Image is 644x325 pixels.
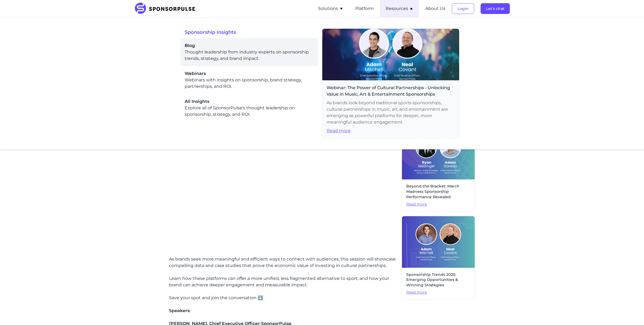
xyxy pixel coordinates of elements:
button: Let's chat [481,3,510,14]
div: Explore all of SponsorPulse's thought leadership on sponsorship, strategy, and ROI. [185,98,313,118]
span: Read more [327,128,455,134]
span: All Insights [185,98,313,105]
span: Webinar: The Power of Cultural Partnerships - Unlocking Value in Music, Art & Entertainment Spons... [327,85,455,97]
button: Login [452,3,474,14]
img: Webinar: Sponsorship Trends 2025: Emerging Opportunities & Winning Strategies [402,216,475,268]
a: All InsightsExplore all of SponsorPulse's thought leadership on sponsorship, strategy, and ROI. [185,98,313,118]
img: Webinar header image [322,29,459,80]
a: Sponsorship Trends 2025: Emerging Opportunities & Winning StrategiesRead more [402,216,475,300]
a: Webinar: The Power of Cultural Partnerships - Unlocking Value in Music, Art & Entertainment Spons... [322,28,459,139]
a: Platform [355,6,374,11]
button: Solutions [318,5,343,12]
button: About Us [425,5,445,12]
div: Webinars with insights on sponsorship, brand strategy, partnerships, and ROI. [185,70,313,90]
a: Login [452,6,474,11]
span: As brands look beyond traditional sports sponsorships, cultural partnerships in music, art, and e... [327,100,455,125]
span: Beyond the Bracket: March Madness Sponsorship Performance Revealed [406,184,470,200]
span: Sponsorship Trends 2025: Emerging Opportunities & Winning Strategies [406,272,470,288]
p: As brands seek more meaningful and efficient ways to connect with audiences, this session will sh... [169,256,397,269]
a: Let's chat [481,6,510,11]
p: Learn how these platforms can offer a more unified, less fragmented alternative to sport, and how... [169,275,397,288]
span: Read more [406,202,470,207]
p: Save your spot and join the conversation ⬇️ [169,295,397,301]
a: BlogThought leadership from industry experts on sponsorship trends, strategy, and brand impact. [185,42,313,62]
img: SponsorPulse [134,3,199,15]
a: WebinarsWebinars with insights on sponsorship, brand strategy, partnerships, and ROI. [185,70,313,90]
span: Read more [406,290,470,295]
a: Beyond the Bracket: March Madness Sponsorship Performance RevealedRead more [402,128,475,211]
a: About Us [425,6,445,11]
iframe: Chat Widget [617,299,644,325]
span: Speakers: [169,308,191,313]
span: Blog [185,42,313,49]
button: Resources [386,5,414,12]
button: Platform [355,5,374,12]
div: Thought leadership from industry experts on sponsorship trends, strategy, and brand impact. [185,42,313,62]
span: Sponsorship Insights [185,28,322,36]
span: Webinars [185,70,313,77]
